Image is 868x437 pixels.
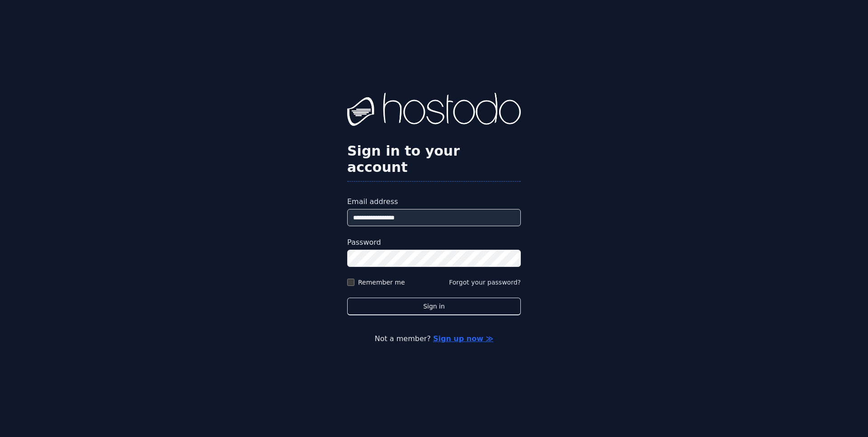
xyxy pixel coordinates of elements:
[43,333,825,344] p: Not a member?
[449,278,521,287] button: Forgot your password?
[347,196,521,207] label: Email address
[347,143,521,176] h2: Sign in to your account
[347,298,521,315] button: Sign in
[433,334,493,343] a: Sign up now ≫
[347,93,521,129] img: Hostodo
[347,237,521,248] label: Password
[358,278,405,287] label: Remember me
